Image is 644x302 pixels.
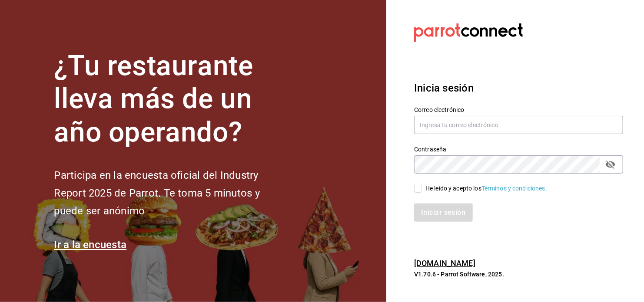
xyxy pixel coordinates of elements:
a: Términos y condiciones. [481,185,547,192]
div: He leído y acepto los [425,184,547,193]
h2: Participa en la encuesta oficial del Industry Report 2025 de Parrot. Te toma 5 minutos y puede se... [54,167,289,220]
label: Correo electrónico [414,107,623,113]
button: passwordField [603,157,618,172]
a: Ir a la encuesta [54,239,126,251]
a: [DOMAIN_NAME] [414,259,475,268]
h1: ¿Tu restaurante lleva más de un año operando? [54,49,289,149]
p: V1.70.6 - Parrot Software, 2025. [414,270,623,279]
label: Contraseña [414,146,623,152]
input: Ingresa tu correo electrónico [414,116,623,134]
h3: Inicia sesión [414,80,623,96]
